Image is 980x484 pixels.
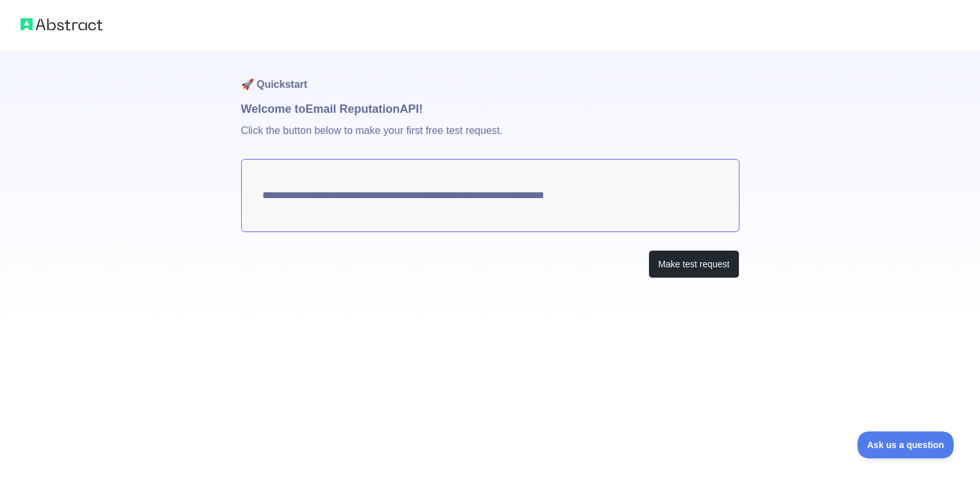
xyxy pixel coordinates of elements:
[648,250,739,279] button: Make test request
[21,15,103,33] img: Abstract logo
[857,431,954,458] iframe: Toggle Customer Support
[241,51,739,100] h1: 🚀 Quickstart
[241,118,739,159] p: Click the button below to make your first free test request.
[241,100,739,118] h1: Welcome to Email Reputation API!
